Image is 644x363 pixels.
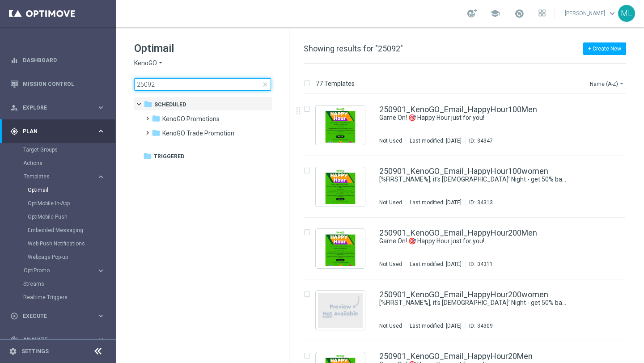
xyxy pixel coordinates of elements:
div: Not Used [379,137,402,144]
i: folder [143,152,152,160]
button: OptiPromo keyboard_arrow_right [23,267,106,274]
a: Actions [23,160,93,167]
div: 34313 [477,199,493,206]
a: Dashboard [23,48,105,72]
div: Optimail [28,183,115,197]
span: Scheduled [154,101,186,109]
div: Analyze [10,336,97,344]
div: Realtime Triggers [23,291,115,304]
a: [PERSON_NAME]keyboard_arrow_down [564,7,618,20]
div: Last modified: [DATE] [406,261,465,268]
div: Web Push Notifications [28,237,115,250]
div: Mission Control [10,72,105,96]
i: folder [152,128,161,137]
div: [%FIRST_NAME%], it’s Ladies’ Night - get 50% back! 💖 [379,299,588,307]
button: track_changes Analyze keyboard_arrow_right [10,336,106,343]
span: KenoGO [134,59,157,68]
a: 250901_KenoGO_Email_HappyHour200women [379,291,548,299]
img: 34311.jpeg [318,231,363,266]
div: ID: [465,261,493,268]
a: [%FIRST_NAME%], it’s [DEMOGRAPHIC_DATA]’ Night - get 50% back! 💖 [379,299,567,307]
button: person_search Explore keyboard_arrow_right [10,104,106,111]
div: ID: [465,137,493,144]
button: Mission Control [10,80,106,88]
a: OptiMobile In-App [28,200,93,207]
div: Plan [10,127,97,135]
span: Showing results for "25092" [304,44,403,53]
button: play_circle_outline Execute keyboard_arrow_right [10,312,106,320]
span: keyboard_arrow_down [607,8,617,18]
button: + Create New [583,42,626,55]
a: Optimail [28,186,93,194]
a: Mission Control [23,72,105,96]
img: noPreview.jpg [318,293,363,328]
a: Webpage Pop-up [28,253,93,261]
button: equalizer Dashboard [10,57,106,64]
div: ID: [465,199,493,206]
a: OptiMobile Push [28,213,93,220]
a: Streams [23,280,93,287]
div: [%FIRST_NAME%], it’s Ladies’ Night - get 50% back! 💖 [379,175,588,184]
div: Dashboard [10,48,105,72]
i: keyboard_arrow_right [97,335,105,344]
a: 250901_KenoGO_Email_HappyHour20Men [379,352,533,360]
a: 250901_KenoGO_Email_HappyHour100Men [379,106,537,114]
button: gps_fixed Plan keyboard_arrow_right [10,128,106,135]
span: Triggered [154,152,184,160]
span: KenoGO Promotions [162,115,220,123]
div: Press SPACE to select this row. [295,156,642,218]
i: person_search [10,104,18,112]
div: Webpage Pop-up [28,250,115,264]
i: keyboard_arrow_right [97,266,105,275]
a: Game On! 🎯 Happy Hour just for you! [379,114,567,122]
span: Explore [23,105,97,110]
a: Realtime Triggers [23,294,93,301]
h1: Optimail [134,41,271,55]
img: 34347.jpeg [318,108,363,143]
div: Press SPACE to select this row. [295,279,642,341]
div: ML [618,5,635,22]
button: Templates keyboard_arrow_right [23,173,106,180]
div: OptiPromo [23,264,115,277]
button: KenoGO arrow_drop_down [134,59,164,68]
span: KenoGO Trade Promotion [162,129,234,137]
div: Target Groups [23,143,115,156]
i: track_changes [10,336,18,344]
span: school [490,8,500,18]
div: Explore [10,104,97,112]
span: Plan [23,129,97,134]
div: Actions [23,156,115,170]
span: Templates [24,174,88,179]
a: [%FIRST_NAME%], it’s [DEMOGRAPHIC_DATA]’ Night - get 50% back! 💖 [379,175,567,184]
div: 34347 [477,137,493,144]
i: gps_fixed [10,127,18,135]
div: Templates [23,170,115,264]
div: Not Used [379,199,402,206]
div: Templates [24,174,97,179]
a: Target Groups [23,146,93,153]
span: OptiPromo [24,268,88,273]
div: Press SPACE to select this row. [295,218,642,279]
div: ID: [465,322,493,329]
div: OptiPromo [24,268,97,273]
i: arrow_drop_down [157,59,164,68]
div: Embedded Messaging [28,224,115,237]
i: folder [152,114,161,123]
a: Settings [21,349,49,354]
a: Game On! 🎯 Happy Hour just for you! [379,237,567,245]
a: Embedded Messaging [28,227,93,234]
div: Press SPACE to select this row. [295,94,642,156]
i: keyboard_arrow_right [97,312,105,320]
span: close [262,81,269,88]
img: 34313.jpeg [318,169,363,204]
i: equalizer [10,56,18,64]
div: Last modified: [DATE] [406,322,465,329]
